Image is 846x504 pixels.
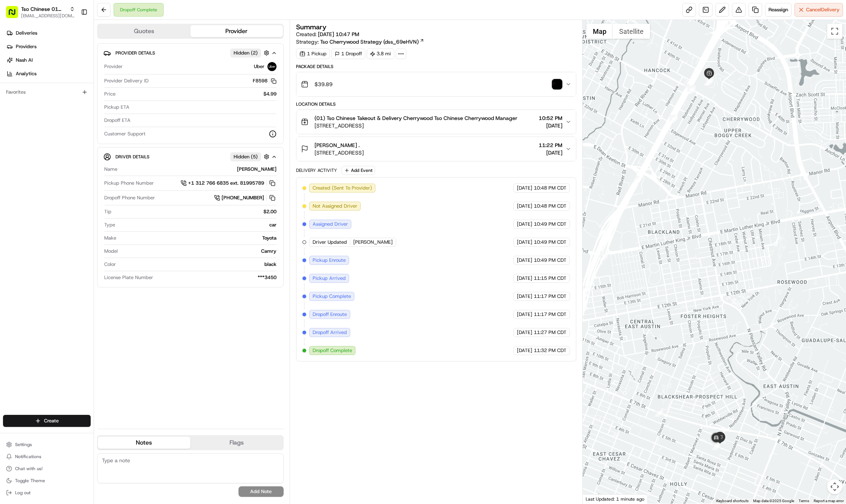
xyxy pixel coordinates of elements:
span: Cancel Delivery [806,6,840,13]
button: Toggle fullscreen view [827,24,842,39]
span: Color [104,261,116,268]
a: Terms (opens in new tab) [799,499,809,503]
button: (01) Tso Chinese Takeout & Delivery Cherrywood Tso Chinese Cherrywood Manager[STREET_ADDRESS]10:5... [296,110,576,134]
div: 10 [580,286,589,294]
span: [DATE] [517,293,532,300]
button: Settings [3,439,91,450]
span: 10:52 PM [539,114,562,122]
div: 15 [687,85,696,94]
a: Providers [3,41,94,53]
span: [DATE] 10:47 PM [318,31,359,38]
span: Uber [254,63,264,70]
span: Driver Details [115,154,149,160]
div: Delivery Activity [296,167,337,173]
span: (01) Tso Chinese Takeout & Delivery Cherrywood Tso Chinese Cherrywood Manager [314,114,517,122]
div: Last Updated: 1 minute ago [583,494,648,504]
span: [PHONE_NUMBER] [222,194,264,201]
span: [EMAIL_ADDRESS][DOMAIN_NAME] [21,13,75,19]
span: Not Assigned Driver [313,203,357,209]
span: Assigned Driver [313,221,348,228]
button: Tso Chinese 01 Cherrywood[EMAIL_ADDRESS][DOMAIN_NAME] [3,3,78,21]
span: 11:17 PM CDT [534,311,567,318]
span: Pickup ETA [104,104,129,111]
div: 11 [600,252,608,260]
a: +1 312 766 6835 ext. 81995789 [181,179,276,187]
div: car [118,222,276,228]
span: Price [104,91,115,97]
span: Pickup Enroute [313,257,346,264]
button: Add Event [342,166,375,175]
a: [PHONE_NUMBER] [214,194,276,202]
a: Open this area in Google Maps (opens a new window) [585,494,609,504]
span: [DATE] [517,185,532,191]
button: [PERSON_NAME] .[STREET_ADDRESS]11:22 PM[DATE] [296,137,576,161]
span: Pickup Arrived [313,275,346,282]
div: [PERSON_NAME] [120,166,276,173]
span: Providers [16,43,36,50]
div: Location Details [296,101,577,107]
span: +1 312 766 6835 ext. 81995789 [188,180,264,187]
div: 14 [705,77,713,86]
button: Notifications [3,451,91,462]
span: Deliveries [16,30,37,36]
span: [DATE] [517,221,532,228]
div: Camry [121,248,276,255]
button: Quotes [98,25,190,37]
a: Report a map error [814,499,844,503]
button: Tso Chinese 01 Cherrywood [21,5,67,13]
button: Create [3,415,91,427]
button: Reassign [765,3,791,17]
img: Google [585,494,609,504]
button: F8598 [253,77,276,84]
button: Toggle Theme [3,475,91,486]
span: Provider [104,63,123,70]
span: 10:49 PM CDT [534,221,567,228]
button: Flags [190,437,283,449]
button: Map camera controls [827,479,842,494]
span: 11:32 PM CDT [534,347,567,354]
span: Log out [15,490,30,496]
a: Nash AI [3,54,94,66]
span: 10:48 PM CDT [534,203,567,209]
span: 10:48 PM CDT [534,185,567,191]
button: Show satellite imagery [613,24,650,39]
span: [DATE] [517,275,532,282]
span: [DATE] [539,149,562,156]
span: [PERSON_NAME] [353,239,393,246]
span: Name [104,166,117,173]
span: [DATE] [517,257,532,264]
span: [PERSON_NAME] . [314,141,360,149]
span: Toggle Theme [15,478,45,484]
div: 19 [712,442,720,450]
button: $39.89photo_proof_of_delivery image [296,72,576,96]
span: [STREET_ADDRESS] [314,149,364,156]
button: Chat with us! [3,463,91,474]
a: Tso Cherrywood Strategy (dss_69eHVN) [320,38,424,46]
span: Dropoff Complete [313,347,352,354]
span: Pickup Phone Number [104,180,154,187]
button: Keyboard shortcuts [716,498,749,504]
button: Driver DetailsHidden (5) [103,150,277,163]
img: uber-new-logo.jpeg [267,62,276,71]
div: Favorites [3,86,91,98]
span: 11:17 PM CDT [534,293,567,300]
span: Create [44,417,59,424]
span: Dropoff Enroute [313,311,347,318]
div: Package Details [296,64,577,70]
button: Provider DetailsHidden (2) [103,47,277,59]
span: Provider Delivery ID [104,77,149,84]
span: 10:49 PM CDT [534,257,567,264]
span: [DATE] [517,203,532,209]
span: Type [104,222,115,228]
span: $4.99 [263,91,276,97]
span: Dropoff ETA [104,117,131,124]
span: [DATE] [517,311,532,318]
button: Hidden (2) [230,48,271,58]
span: 10:49 PM CDT [534,239,567,246]
span: Nash AI [16,57,33,64]
span: Tso Cherrywood Strategy (dss_69eHVN) [320,38,419,46]
div: 12 [670,115,678,123]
